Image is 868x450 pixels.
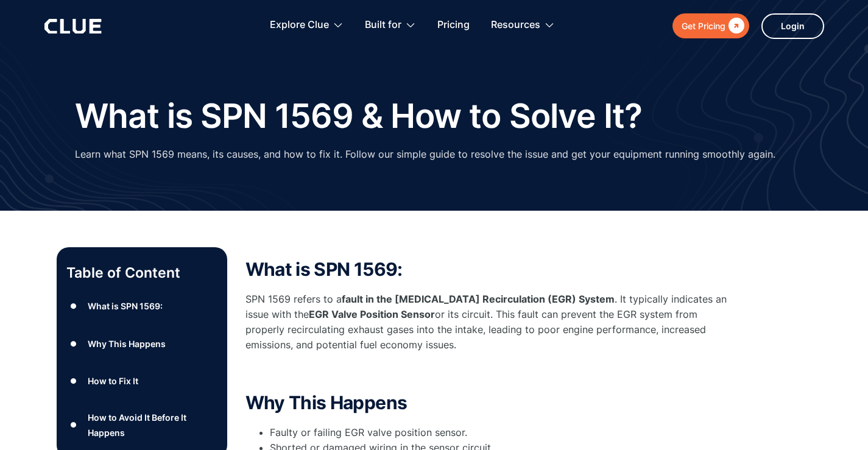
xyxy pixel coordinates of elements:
p: Learn what SPN 1569 means, its causes, and how to fix it. Follow our simple guide to resolve the ... [75,147,775,162]
div: How to Avoid It Before It Happens [88,410,217,440]
strong: EGR Valve Position Sensor [309,308,435,320]
div: Resources [491,6,540,44]
a: ●How to Avoid It Before It Happens [66,410,217,440]
a: Pricing [437,6,470,44]
h1: What is SPN 1569 & How to Solve It? [75,97,642,135]
p: ‍ [245,365,733,381]
a: ●What is SPN 1569: [66,297,217,315]
div: Built for [365,6,416,44]
p: Table of Content [66,263,217,283]
div: Get Pricing [682,18,725,33]
strong: What is SPN 1569: [245,258,403,280]
div: Explore Clue [270,6,344,44]
a: ●How to Fix It [66,372,217,390]
div: ● [66,297,81,315]
div: ● [66,334,81,353]
a: ●Why This Happens [66,334,217,353]
strong: Why This Happens [245,392,408,413]
div: Why This Happens [88,336,166,351]
div: What is SPN 1569: [88,298,163,314]
div: ● [66,416,81,434]
p: SPN 1569 refers to a . It typically indicates an issue with the or its circuit. This fault can pr... [245,292,733,353]
div:  [725,18,744,33]
div: Explore Clue [270,6,329,44]
div: Built for [365,6,401,44]
strong: fault in the [MEDICAL_DATA] Recirculation (EGR) System [342,293,615,305]
div: Resources [491,6,555,44]
div: ● [66,372,81,390]
div: How to Fix It [88,373,138,388]
li: Faulty or failing EGR valve position sensor. [270,425,733,440]
a: Login [761,13,824,39]
a: Get Pricing [672,13,749,38]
